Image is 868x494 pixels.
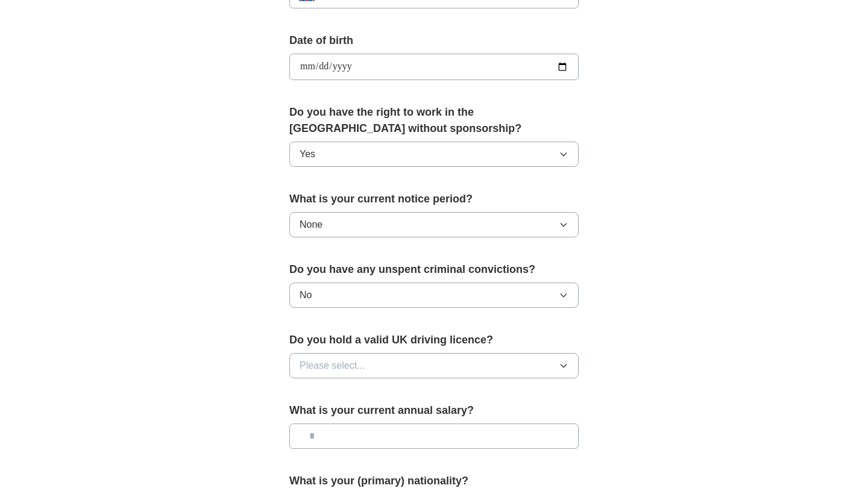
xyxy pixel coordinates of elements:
[289,33,579,49] label: Date of birth
[289,473,579,489] label: What is your (primary) nationality?
[289,212,579,237] button: None
[289,261,579,278] label: Do you have any unspent criminal convictions?
[300,358,365,373] span: Please select...
[289,283,579,308] button: No
[289,104,579,137] label: Do you have the right to work in the [GEOGRAPHIC_DATA] without sponsorship?
[289,191,579,207] label: What is your current notice period?
[300,288,312,302] span: No
[289,332,579,348] label: Do you hold a valid UK driving licence?
[300,147,315,161] span: Yes
[289,353,579,378] button: Please select...
[289,142,579,167] button: Yes
[289,402,579,419] label: What is your current annual salary?
[300,217,322,232] span: None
